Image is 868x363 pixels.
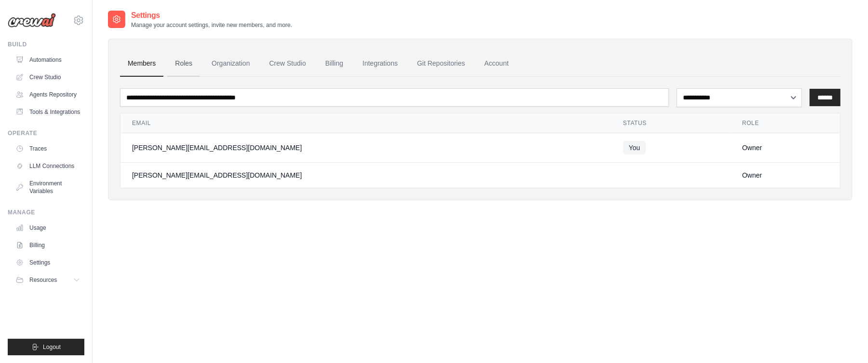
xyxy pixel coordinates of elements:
[8,129,84,137] div: Operate
[132,170,600,180] div: [PERSON_NAME][EMAIL_ADDRESS][DOMAIN_NAME]
[355,51,405,77] a: Integrations
[12,87,84,102] a: Agents Repository
[8,41,84,48] div: Build
[131,10,292,21] h2: Settings
[8,339,84,355] button: Logout
[731,113,840,133] th: Role
[12,141,84,156] a: Traces
[409,51,473,77] a: Git Repositories
[12,272,84,288] button: Resources
[742,143,828,153] div: Owner
[623,141,646,154] span: You
[318,51,351,77] a: Billing
[120,51,163,77] a: Members
[742,170,828,180] div: Owner
[12,158,84,174] a: LLM Connections
[12,104,84,120] a: Tools & Integrations
[132,143,600,153] div: [PERSON_NAME][EMAIL_ADDRESS][DOMAIN_NAME]
[12,220,84,236] a: Usage
[131,21,292,29] p: Manage your account settings, invite new members, and more.
[477,51,517,77] a: Account
[262,51,314,77] a: Crew Studio
[43,343,61,351] span: Logout
[167,51,200,77] a: Roles
[12,176,84,199] a: Environment Variables
[120,113,612,133] th: Email
[8,13,56,28] img: Logo
[612,113,731,133] th: Status
[12,255,84,270] a: Settings
[12,52,84,68] a: Automations
[12,237,84,253] a: Billing
[29,276,57,284] span: Resources
[8,209,84,216] div: Manage
[204,51,257,77] a: Organization
[12,70,84,85] a: Crew Studio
